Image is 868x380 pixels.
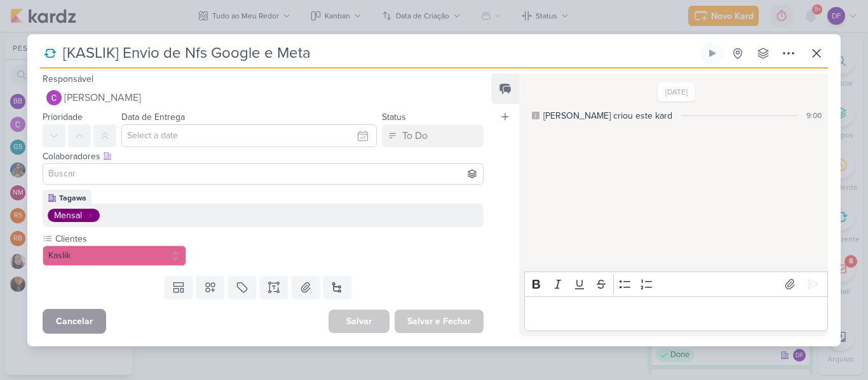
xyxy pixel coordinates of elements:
div: Editor editing area: main [524,296,828,331]
input: Select a date [121,124,377,147]
div: To Do [402,128,428,143]
button: To Do [382,124,484,147]
div: Tagawa [59,192,86,204]
button: [PERSON_NAME] [43,86,484,109]
label: Prioridade [43,112,83,122]
span: [PERSON_NAME] [64,90,141,105]
div: 9:00 [806,110,822,121]
img: Carlos Lima [46,90,62,105]
input: Buscar [46,166,480,181]
button: Kaslik [43,246,186,266]
input: Kard Sem Título [59,42,698,65]
label: Status [382,112,406,122]
div: Mensal [54,209,82,222]
label: Responsável [43,74,93,84]
div: Colaboradores [43,150,484,163]
div: Ligar relógio [707,48,717,58]
label: Clientes [54,232,186,246]
div: Editor toolbar [524,272,828,296]
button: Cancelar [43,309,106,334]
label: Data de Entrega [121,112,185,122]
div: [PERSON_NAME] criou este kard [543,109,672,122]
